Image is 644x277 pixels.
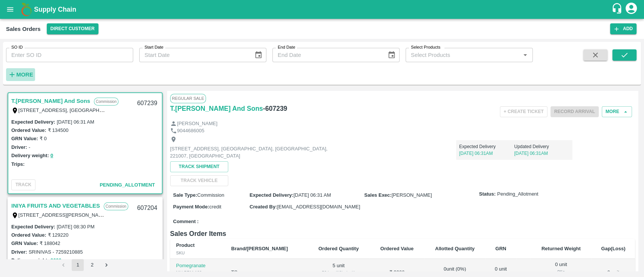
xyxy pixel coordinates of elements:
[318,246,359,251] b: Ordered Quantity
[11,127,46,133] label: Ordered Value:
[173,204,209,210] label: Payment Mode :
[56,259,114,271] nav: pagination navigation
[541,246,581,251] b: Returned Weight
[11,201,100,211] a: INIYA FRUITS AND VEGETABLES
[34,4,611,15] a: Supply Chain
[392,192,432,198] span: [PERSON_NAME]
[72,259,84,271] button: page 1
[86,259,98,271] button: Go to page 2
[459,150,514,157] p: [DATE] 06:31AM
[18,212,108,218] label: [STREET_ADDRESS][PERSON_NAME]
[6,68,35,81] button: More
[536,268,586,275] div: 0 Kg
[11,240,38,246] label: GRN Value:
[313,269,364,276] div: 50 kgs (10kg/unit)
[11,44,23,51] label: SO ID
[249,204,277,210] label: Created By :
[47,23,98,34] button: Select DC
[6,48,133,62] input: Enter SO ID
[100,259,112,271] button: Go to next page
[170,103,263,114] a: T.[PERSON_NAME] And Sons
[170,94,206,103] span: Regular Sale
[170,161,228,172] button: Track Shipment
[278,44,295,51] label: End Date
[11,249,27,255] label: Driver:
[231,246,288,251] b: Brand/[PERSON_NAME]
[19,2,34,17] img: logo
[18,107,247,113] label: [STREET_ADDRESS], [GEOGRAPHIC_DATA], [GEOGRAPHIC_DATA], 221007, [GEOGRAPHIC_DATA]
[51,152,53,160] button: 0
[104,202,128,210] p: Commission
[11,144,27,150] label: Driver:
[11,224,55,230] label: Expected Delivery :
[40,240,60,246] label: ₹ 188042
[514,150,569,157] p: [DATE] 06:31AM
[100,182,155,188] span: Pending_Allotment
[479,191,496,198] label: Status:
[384,48,399,62] button: Choose date
[34,6,76,13] b: Supply Chain
[177,120,217,127] p: [PERSON_NAME]
[294,192,331,198] span: [DATE] 06:31 AM
[197,192,224,198] span: Commission
[2,1,19,18] button: open drawer
[139,48,248,62] input: Start Date
[176,242,195,248] b: Product
[170,145,340,159] p: [STREET_ADDRESS], [GEOGRAPHIC_DATA], [GEOGRAPHIC_DATA], 221007, [GEOGRAPHIC_DATA]
[57,119,94,125] label: [DATE] 06:31 AM
[6,24,41,34] div: Sales Orders
[459,143,514,150] p: Expected Delivery
[249,192,293,198] label: Expected Delivery :
[176,262,219,269] p: Pomegranate
[610,23,636,34] button: Add
[40,136,47,141] label: ₹ 0
[408,50,518,60] input: Select Products
[272,48,381,62] input: End Date
[251,48,266,62] button: Choose date
[380,246,413,251] b: Ordered Value
[520,50,530,60] button: Open
[277,204,360,210] span: [EMAIL_ADDRESS][DOMAIN_NAME]
[514,143,569,150] p: Updated Delivery
[176,269,219,276] div: MH-PRM-100++
[144,44,163,51] label: Start Date
[624,2,638,17] div: account of current user
[57,224,94,230] label: [DATE] 08:30 PM
[601,246,625,251] b: Gap(Loss)
[170,228,635,239] h6: Sales Order Items
[435,246,475,251] b: Allotted Quantity
[173,218,199,225] label: Comment :
[11,136,38,141] label: GRN Value:
[611,3,624,16] div: customer-support
[132,199,161,217] div: 607204
[94,98,118,106] p: Commission
[11,153,49,158] label: Delivery weight:
[11,161,25,167] label: Trips:
[176,249,219,256] div: SKU
[173,192,197,198] label: Sale Type :
[11,232,46,238] label: Ordered Value:
[11,96,90,106] a: T.[PERSON_NAME] And Sons
[209,204,221,210] span: credit
[263,103,287,114] h6: - 607239
[51,256,61,265] button: 3630
[364,192,392,198] label: Sales Exec :
[11,257,49,263] label: Delivery weight:
[495,246,506,251] b: GRN
[16,72,33,78] strong: More
[550,108,599,114] span: Please dispatch the trip before ending
[411,44,440,51] label: Select Products
[132,95,161,112] div: 607239
[29,144,30,150] label: -
[177,127,204,135] p: 9044686005
[29,249,83,255] label: SRINIVAS - 7259210885
[602,106,632,117] button: More
[48,127,68,133] label: ₹ 134500
[11,119,55,125] label: Expected Delivery :
[497,191,538,198] span: Pending_Allotment
[48,232,68,238] label: ₹ 129220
